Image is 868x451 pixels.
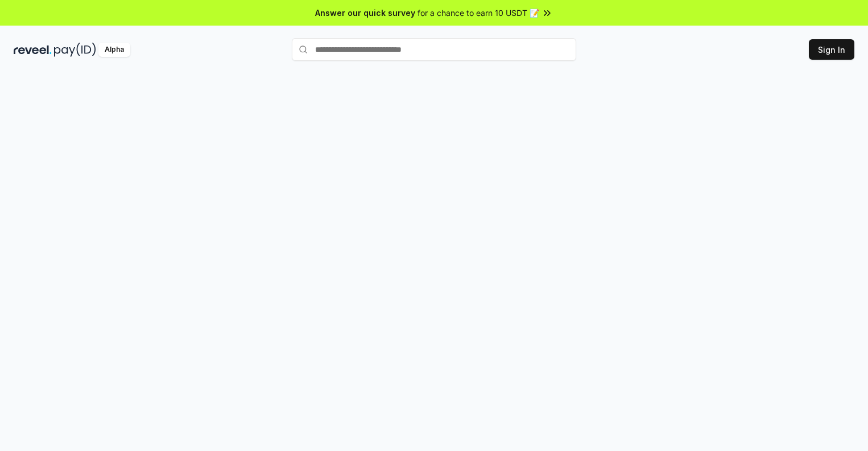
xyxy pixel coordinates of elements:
[315,7,415,19] span: Answer our quick survey
[418,7,539,19] span: for a chance to earn 10 USDT 📝
[54,43,96,57] img: pay_id
[98,43,130,57] div: Alpha
[809,39,854,60] button: Sign In
[14,43,52,57] img: reveel_dark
